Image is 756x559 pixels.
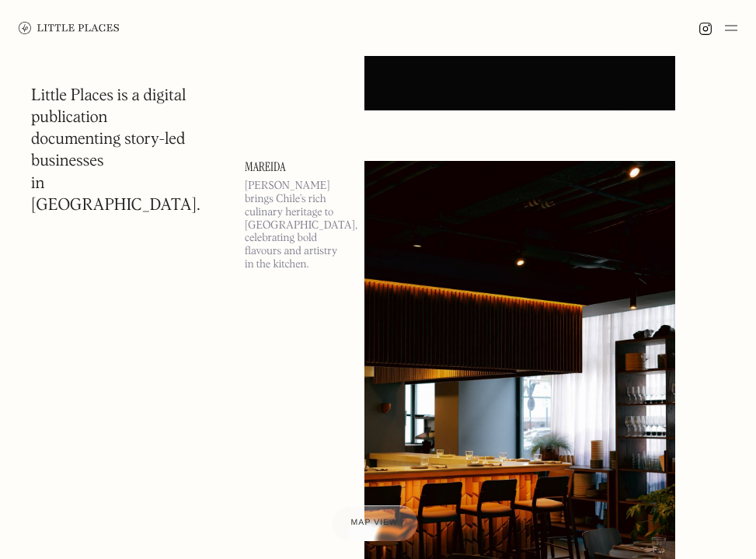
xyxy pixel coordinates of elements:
a: Map view [331,505,417,541]
p: [PERSON_NAME] brings Chile’s rich culinary heritage to [GEOGRAPHIC_DATA], celebrating bold flavou... [245,180,346,271]
h1: Little Places is a digital publication documenting story-led businesses in [GEOGRAPHIC_DATA]. [31,86,214,217]
a: Mareida [245,161,346,173]
span: Map view [351,519,399,528]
